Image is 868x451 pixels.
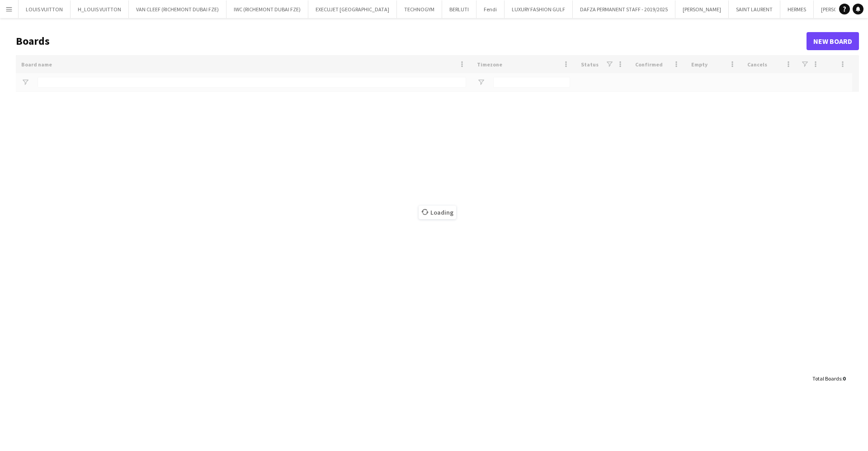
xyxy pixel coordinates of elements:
div: : [812,370,845,387]
span: 0 [843,375,845,382]
a: New Board [807,32,859,50]
button: LUXURY FASHION GULF [505,0,573,18]
button: SAINT LAURENT [729,0,780,18]
button: HERMES [780,0,814,18]
button: H_LOUIS VUITTON [71,0,129,18]
h1: Boards [16,34,807,48]
button: [PERSON_NAME] [675,0,729,18]
span: Total Boards [812,375,841,382]
span: Loading [419,206,456,219]
button: DAFZA PERMANENT STAFF - 2019/2025 [573,0,675,18]
button: VAN CLEEF (RICHEMONT DUBAI FZE) [129,0,226,18]
button: Fendi [476,0,505,18]
button: IWC (RICHEMONT DUBAI FZE) [226,0,308,18]
button: TECHNOGYM [397,0,442,18]
button: BERLUTI [442,0,476,18]
button: LOUIS VUITTON [19,0,71,18]
button: EXECUJET [GEOGRAPHIC_DATA] [308,0,397,18]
